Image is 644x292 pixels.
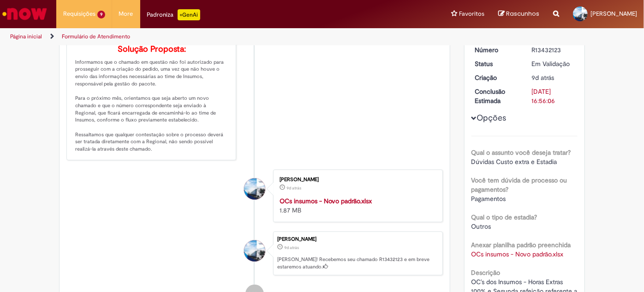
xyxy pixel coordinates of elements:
[471,241,571,249] b: Anexar planilha padrão preenchida
[286,185,301,191] time: 20/08/2025 11:53:53
[471,176,567,194] b: Você tem dúvida de processo ou pagamentos?
[468,87,525,105] dt: Conclusão Estimada
[531,73,554,82] span: 9d atrás
[531,45,574,55] div: R13432123
[471,148,571,157] b: Qual o assunto você deseja tratar?
[147,9,200,20] div: Padroniza
[1,5,48,23] img: ServiceNow
[471,268,501,277] b: Descrição
[277,256,438,270] p: [PERSON_NAME]! Recebemos seu chamado R13432123 e em breve estaremos atuando.
[468,45,525,55] dt: Número
[62,33,130,40] a: Formulário de Atendimento
[244,178,265,200] div: Alexsandra Karina Pelissoli
[471,195,506,203] span: Pagamentos
[590,10,637,18] span: [PERSON_NAME]
[178,9,200,20] p: +GenAi
[244,240,265,262] div: Alexsandra Karina Pelissoli
[277,237,438,242] div: [PERSON_NAME]
[468,59,525,68] dt: Status
[531,73,574,82] div: 20/08/2025 11:56:03
[471,222,491,231] span: Outros
[531,73,554,82] time: 20/08/2025 11:56:03
[7,28,423,45] ul: Trilhas de página
[506,9,539,18] span: Rascunhos
[459,9,484,18] span: Favoritos
[468,73,525,82] dt: Criação
[471,250,564,258] a: Download de OCs insumos - Novo padrão.xlsx
[75,45,229,153] p: Informamos que o chamado em questão não foi autorizado para prosseguir com a criação do pedido, u...
[284,245,299,250] time: 20/08/2025 11:56:03
[10,33,42,40] a: Página inicial
[531,59,574,68] div: Em Validação
[280,197,372,205] a: OCs insumos - Novo padrão.xlsx
[286,185,301,191] span: 9d atrás
[66,231,443,276] li: Alexsandra Karina Pelissoli
[280,177,433,182] div: [PERSON_NAME]
[471,213,537,221] b: Qual o tipo de estadia?
[531,87,574,105] div: [DATE] 16:56:06
[97,11,105,18] span: 9
[118,44,186,55] b: Solução Proposta:
[280,196,433,215] div: 1.87 MB
[471,158,557,166] span: Dúvidas Custo extra e Estadia
[498,10,539,18] a: Rascunhos
[284,245,299,250] span: 9d atrás
[63,9,95,18] span: Requisições
[119,9,133,18] span: More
